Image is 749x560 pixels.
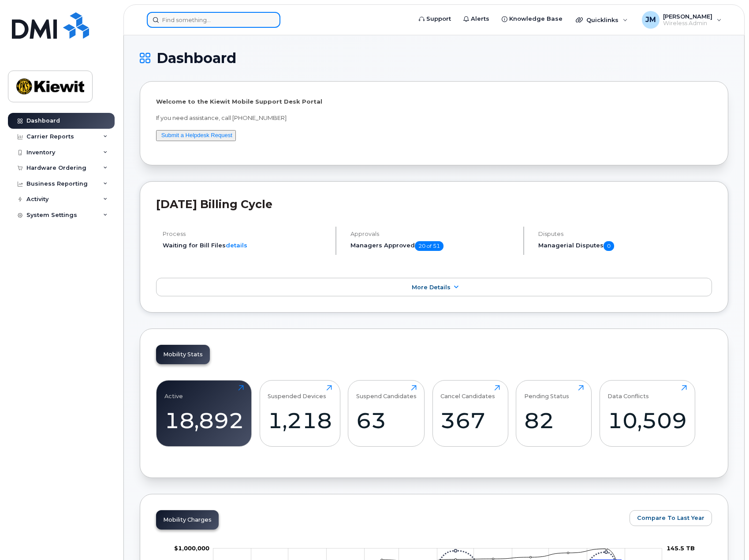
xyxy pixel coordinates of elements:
[156,114,712,122] p: If you need assistance, call [PHONE_NUMBER]
[538,241,712,251] h5: Managerial Disputes
[356,385,417,399] div: Suspend Candidates
[268,385,326,399] div: Suspended Devices
[350,231,516,237] h4: Approvals
[538,231,712,237] h4: Disputes
[607,385,687,441] a: Data Conflicts10,509
[164,385,244,441] a: Active18,892
[524,385,569,399] div: Pending Status
[268,385,332,441] a: Suspended Devices1,218
[356,385,417,441] a: Suspend Candidates63
[350,241,516,251] h5: Managers Approved
[156,97,712,106] p: Welcome to the Kiewit Mobile Support Desk Portal
[607,407,687,433] div: 10,509
[156,198,712,211] h2: [DATE] Billing Cycle
[440,385,500,441] a: Cancel Candidates367
[356,407,417,433] div: 63
[607,385,649,399] div: Data Conflicts
[412,284,451,291] span: More Details
[637,514,704,522] span: Compare To Last Year
[163,231,328,237] h4: Process
[163,241,328,250] li: Waiting for Bill Files
[226,242,247,249] a: details
[174,545,209,552] tspan: $1,000,000
[156,130,236,141] button: Submit a Helpdesk Request
[667,545,695,552] tspan: 145.5 TB
[711,522,742,553] iframe: Messenger Launcher
[604,241,614,251] span: 0
[440,407,500,433] div: 367
[157,52,236,65] span: Dashboard
[164,407,244,433] div: 18,892
[524,385,584,441] a: Pending Status82
[524,407,584,433] div: 82
[161,132,232,138] a: Submit a Helpdesk Request
[268,407,332,433] div: 1,218
[440,385,495,399] div: Cancel Candidates
[630,510,712,526] button: Compare To Last Year
[164,385,183,399] div: Active
[174,545,209,552] g: $0
[415,241,443,251] span: 20 of 51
